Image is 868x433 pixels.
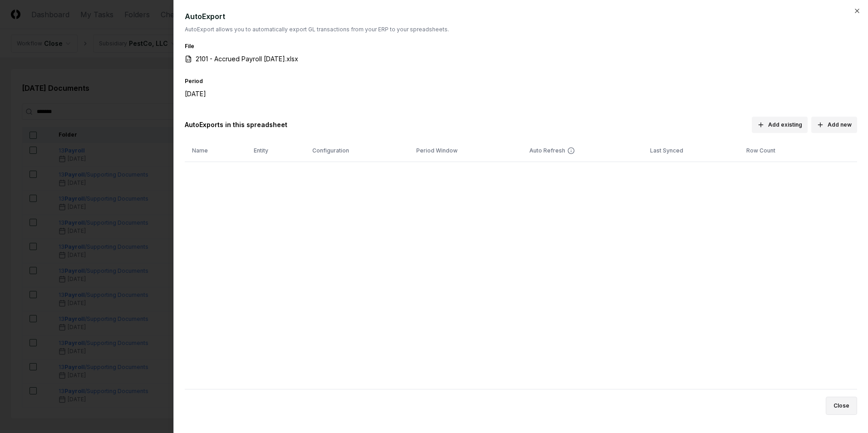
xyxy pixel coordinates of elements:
th: Last Synced [643,140,740,162]
label: File [185,43,194,49]
button: Add new [811,117,857,133]
div: [DATE] [185,89,335,98]
label: Period [185,78,203,84]
th: Row Count [740,140,828,162]
th: Configuration [306,140,409,162]
h2: AutoExport [185,11,857,22]
th: Entity [247,140,306,162]
h3: AutoExports in this spreadsheet [185,120,287,129]
div: Auto Refresh [530,147,566,155]
button: Add existing [752,117,808,133]
button: Auto Refresh [530,147,575,155]
a: 2101 - Accrued Payroll [DATE].xlsx [185,54,309,64]
th: Name [185,140,247,162]
button: Close [826,397,857,415]
p: AutoExport allows you to automatically export GL transactions from your ERP to your spreadsheets. [185,25,857,34]
th: Period Window [409,140,523,162]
